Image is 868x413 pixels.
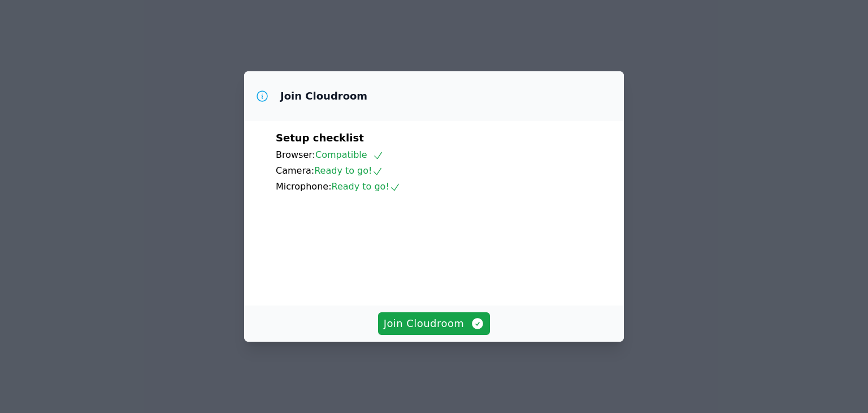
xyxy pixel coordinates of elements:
span: Join Cloudroom [384,316,485,332]
span: Camera: [276,165,314,176]
span: Compatible [315,149,384,160]
span: Browser: [276,149,315,160]
span: Microphone: [276,181,332,192]
span: Setup checklist [276,132,364,144]
span: Ready to go! [314,165,383,176]
h3: Join Cloudroom [280,89,367,103]
button: Join Cloudroom [378,312,491,335]
span: Ready to go! [332,181,401,192]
